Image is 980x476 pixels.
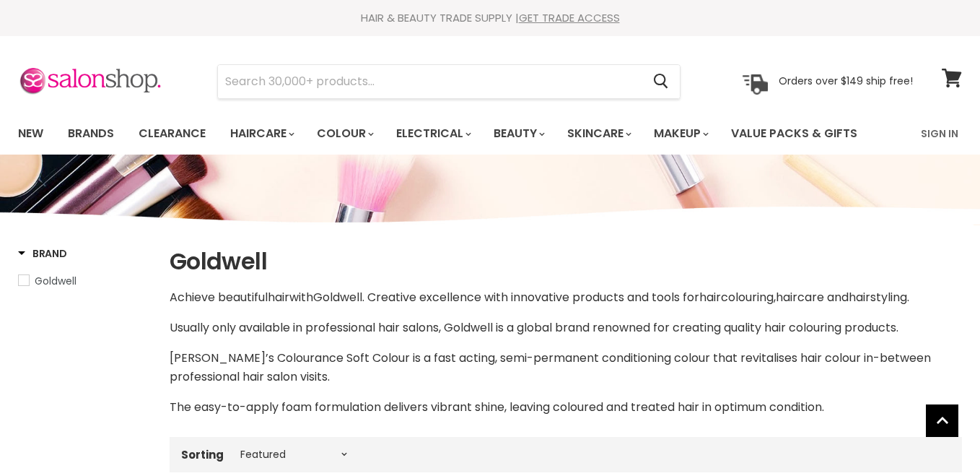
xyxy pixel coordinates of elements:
h3: Brand [18,246,67,261]
p: [PERSON_NAME]’s Colourance Soft Colour is a fast acting, semi-permanent conditioning colour that ... [170,349,962,386]
span: . Creative excellence with innovative products and tools for [362,289,699,306]
label: Sorting [181,449,224,461]
span: colouring, [721,289,776,306]
p: Usually only available in professional hair salons, Goldwell is a global brand renowned for creat... [170,319,962,337]
a: Colour [306,118,382,149]
input: Search [218,65,642,98]
span: with [289,289,313,306]
a: Sign In [912,118,967,149]
a: Skincare [556,118,640,149]
span: Achieve beautiful [170,289,268,306]
a: Electrical [385,118,480,149]
span: Goldwell [35,274,76,288]
p: Orders over $149 ship free! [779,74,913,87]
a: Brands [57,118,125,149]
a: Beauty [483,118,554,149]
a: Haircare [219,118,303,149]
a: Goldwell [18,273,152,289]
a: GET TRADE ACCESS [519,10,620,25]
a: Value Packs & Gifts [720,118,868,149]
span: styling. [870,289,909,306]
p: The easy-to-apply foam formulation delivers vibrant shine, leaving coloured and treated hair in o... [170,398,962,417]
h1: Goldwell [170,246,962,277]
form: Product [217,64,681,99]
ul: Main menu [7,113,891,155]
button: Search [642,65,680,98]
a: New [7,118,54,149]
p: hair Goldwell hair hair hair [170,288,962,307]
a: Clearance [128,118,216,149]
a: Makeup [643,118,717,149]
span: care and [797,289,849,306]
